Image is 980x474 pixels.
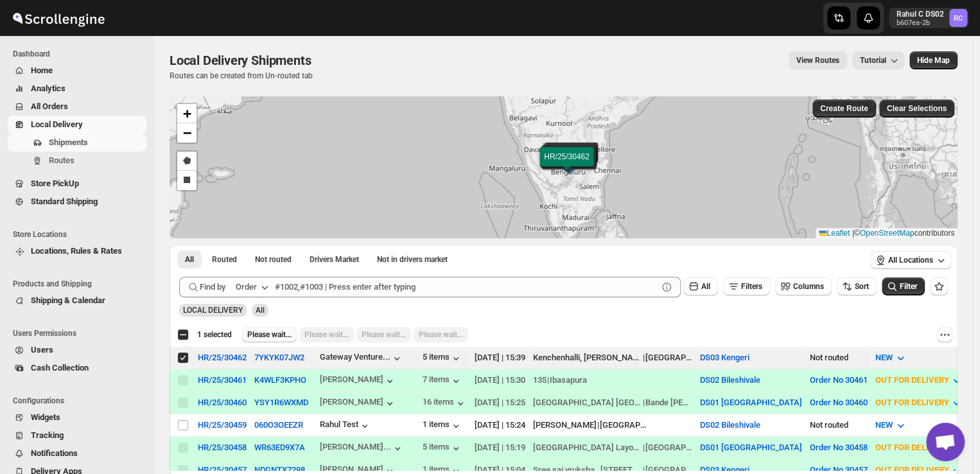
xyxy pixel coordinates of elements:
[31,197,98,206] span: Standard Shipping
[275,277,658,297] input: #1002,#1003 | Press enter after typing
[775,277,832,295] button: Columns
[320,419,371,432] button: Rahul Test
[228,277,279,297] button: Order
[320,442,404,455] button: [PERSON_NAME]...
[533,441,642,454] div: [GEOGRAPHIC_DATA] Layout, [GEOGRAPHIC_DATA], [GEOGRAPHIC_DATA]
[875,375,949,385] span: OUT FOR DELIVERY
[889,8,968,28] button: User menu
[31,345,53,355] span: Users
[320,397,396,410] div: [PERSON_NAME]
[8,134,146,152] button: Shipments
[700,375,760,385] button: DS02 Bileshivale
[700,420,760,430] button: DS02 Bileshivale
[860,56,886,65] span: Tutorial
[683,277,718,295] button: All
[645,351,692,364] div: [GEOGRAPHIC_DATA]
[423,419,462,432] div: 1 items
[236,281,257,294] div: Order
[475,396,525,409] div: [DATE] | 15:25
[926,423,965,461] div: Open chat
[897,9,944,19] p: Rahul C DS02
[875,443,949,452] span: OUT FOR DELIVERY
[13,229,148,240] span: Store Locations
[533,351,693,364] div: |
[533,441,693,454] div: |
[8,341,146,359] button: Users
[810,419,868,432] div: Not routed
[177,250,202,268] button: All
[868,437,970,458] button: OUT FOR DELIVERY
[559,157,579,171] img: Marker
[533,374,693,387] div: |
[560,159,579,173] img: Marker
[954,14,963,22] text: RC
[423,352,462,365] button: 5 items
[49,155,74,165] span: Routes
[13,49,148,59] span: Dashboard
[852,51,904,69] button: Tutorial
[200,281,225,294] span: Find by
[887,103,947,114] span: Clear Selections
[185,254,194,265] span: All
[423,374,462,387] div: 7 items
[700,443,802,452] button: DS01 [GEOGRAPHIC_DATA]
[559,158,579,172] img: Marker
[870,251,951,269] button: All Locations
[949,9,967,27] span: Rahul C DS02
[247,250,299,268] button: Unrouted
[875,353,893,362] span: NEW
[888,255,933,265] span: All Locations
[558,157,577,171] img: Marker
[8,444,146,462] button: Notifications
[31,179,79,188] span: Store PickUp
[423,397,467,410] button: 16 items
[937,327,952,342] button: More actions
[302,250,367,268] button: Claimable
[879,100,954,118] button: Clear Selections
[177,152,197,171] a: Draw a polygon
[8,152,146,170] button: Routes
[559,160,579,174] img: Marker
[723,277,770,295] button: Filters
[198,375,247,385] button: HR/25/30461
[31,246,122,256] span: Locations, Rules & Rates
[868,370,970,391] button: OUT FOR DELIVERY
[320,352,390,362] div: Gateway Venture...
[789,51,847,69] button: view route
[897,19,944,27] p: b607ea-2b
[198,353,247,362] button: HR/25/30462
[254,420,303,430] button: 060O3OEEZR
[557,157,577,171] img: Marker
[31,430,64,440] span: Tracking
[183,105,191,121] span: +
[31,119,83,129] span: Local Delivery
[13,328,148,338] span: Users Permissions
[868,392,970,413] button: OUT FOR DELIVERY
[533,374,547,387] div: 135
[198,398,247,407] button: HR/25/30460
[254,375,306,385] button: K4WLF3KPHO
[560,155,579,169] img: Marker
[741,282,762,291] span: Filters
[198,443,247,452] button: HR/25/30458
[423,442,462,455] button: 5 items
[533,396,642,409] div: [GEOGRAPHIC_DATA] [GEOGRAPHIC_DATA]
[183,125,191,141] span: −
[810,398,868,407] button: Order No 30460
[170,53,311,68] span: Local Delivery Shipments
[377,254,448,265] span: Not in drivers market
[882,277,925,295] button: Filter
[254,398,308,407] button: YSY1R6WXMD
[475,351,525,364] div: [DATE] | 15:39
[852,229,854,238] span: |
[550,374,587,387] div: Ibasapura
[320,442,391,452] div: [PERSON_NAME]...
[559,156,579,170] img: Marker
[855,282,869,291] span: Sort
[600,419,647,432] div: [GEOGRAPHIC_DATA]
